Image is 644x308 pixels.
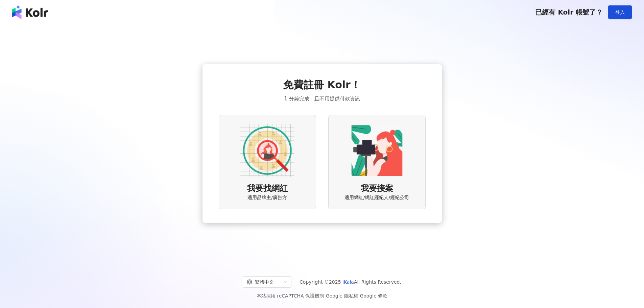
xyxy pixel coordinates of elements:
span: 我要接案 [361,183,393,194]
span: 1 分鐘完成，且不用提供付款資訊 [284,95,360,103]
span: 已經有 Kolr 帳號了？ [535,8,603,16]
span: 適用品牌主/廣告方 [247,194,287,201]
a: Google 隱私權 [326,293,358,299]
a: Google 條款 [360,293,387,299]
img: KOL identity option [350,123,404,177]
span: | [324,293,326,299]
span: | [358,293,360,299]
span: 本站採用 reCAPTCHA 保護機制 [257,292,387,300]
img: AD identity option [240,123,294,177]
span: 適用網紅/網紅經紀人/經紀公司 [344,194,409,201]
span: 我要找網紅 [247,183,288,194]
span: Copyright © 2025 All Rights Reserved. [300,278,401,286]
button: 登入 [608,5,632,19]
span: 登入 [615,9,625,15]
div: 繁體中文 [247,277,281,287]
span: 免費註冊 Kolr！ [283,78,361,92]
a: iKala [342,279,354,285]
img: logo [12,5,48,19]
